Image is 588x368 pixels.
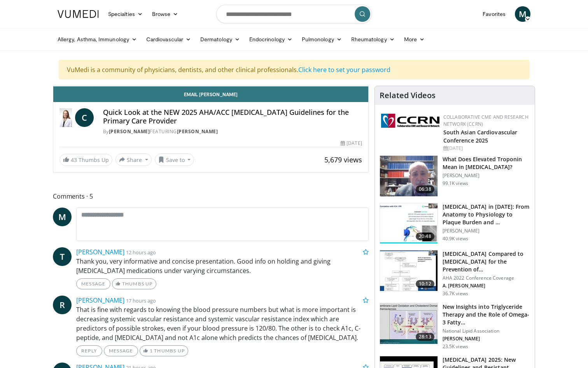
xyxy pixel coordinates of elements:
img: VuMedi Logo [58,10,99,18]
span: 10:12 [416,280,434,288]
img: a04ee3ba-8487-4636-b0fb-5e8d268f3737.png.150x105_q85_autocrop_double_scale_upscale_version-0.2.png [381,114,439,128]
video-js: Video Player [53,86,368,86]
p: That is fine with regards to knowing the blood pressure numbers but what is more important is dec... [76,305,369,342]
a: Browse [147,6,183,22]
h3: What Does Elevated Troponin Mean in [MEDICAL_DATA]? [443,155,530,171]
a: [PERSON_NAME] [76,248,124,256]
span: 43 [71,156,77,164]
span: 5,679 views [324,155,362,164]
img: 98daf78a-1d22-4ebe-927e-10afe95ffd94.150x105_q85_crop-smart_upscale.jpg [380,156,437,196]
button: Share [115,153,152,166]
a: 20:48 [MEDICAL_DATA] in [DATE]: From Anatomy to Physiology to Plaque Burden and … [PERSON_NAME] 4... [380,203,530,244]
a: Email [PERSON_NAME] [53,86,368,102]
a: C [75,108,94,127]
a: Message [76,278,110,289]
img: 45ea033d-f728-4586-a1ce-38957b05c09e.150x105_q85_crop-smart_upscale.jpg [380,303,437,344]
p: 40.9K views [443,236,468,242]
p: Thank you, very informative and concise presentation. Good info on holding and giving [MEDICAL_DA... [76,257,369,275]
a: South Asian Cardiovascular Conference 2025 [443,129,518,144]
a: [PERSON_NAME] [177,128,218,135]
a: Specialties [103,6,147,22]
a: M [53,208,72,226]
h3: [MEDICAL_DATA] in [DATE]: From Anatomy to Physiology to Plaque Burden and … [443,203,530,226]
a: More [399,32,429,47]
small: 12 hours ago [126,249,156,256]
span: Comments 5 [53,191,369,201]
p: [PERSON_NAME] [443,173,530,179]
a: Thumbs Up [112,278,156,289]
p: [PERSON_NAME] [443,336,530,342]
p: 36.7K views [443,291,468,297]
a: [PERSON_NAME] [109,128,150,135]
button: Save to [155,153,194,166]
a: R [53,296,72,314]
a: M [515,6,530,22]
h4: Quick Look at the NEW 2025 AHA/ACC [MEDICAL_DATA] Guidelines for the Primary Care Provider [103,108,362,125]
p: [PERSON_NAME] [443,228,530,234]
a: 43 Thumbs Up [59,154,112,166]
a: Pulmonology [297,32,346,47]
span: 20:48 [416,232,434,240]
div: [DATE] [443,145,528,152]
input: Search topics, interventions [216,5,372,23]
img: 7c0f9b53-1609-4588-8498-7cac8464d722.150x105_q85_crop-smart_upscale.jpg [380,250,437,291]
a: Message [104,345,138,356]
a: T [53,247,72,266]
a: Cardiovascular [142,32,196,47]
a: Favorites [478,6,510,22]
a: Allergy, Asthma, Immunology [53,32,142,47]
img: Dr. Catherine P. Benziger [59,108,72,127]
p: National Lipid Association [443,328,530,334]
div: [DATE] [341,140,362,147]
p: 23.5K views [443,343,468,350]
a: Rheumatology [346,32,399,47]
a: [PERSON_NAME] [76,296,124,305]
h3: New Insights into Triglyceride Therapy and the Role of Omega-3 Fatty… [443,303,530,326]
span: 1 [150,348,153,354]
h4: Related Videos [380,91,436,100]
div: VuMedi is a community of physicians, dentists, and other clinical professionals. [59,60,529,79]
p: A. [PERSON_NAME] [443,283,530,289]
a: 1 Thumbs Up [140,345,188,356]
a: 28:13 New Insights into Triglyceride Therapy and the Role of Omega-3 Fatty… National Lipid Associ... [380,303,530,350]
a: Endocrinology [245,32,297,47]
span: 06:38 [416,185,434,193]
a: Dermatology [196,32,245,47]
p: 99.1K views [443,180,468,187]
h3: [MEDICAL_DATA] Compared to [MEDICAL_DATA] for the Prevention of… [443,250,530,273]
div: By FEATURING [103,128,362,135]
a: Click here to set your password [298,65,390,74]
img: 823da73b-7a00-425d-bb7f-45c8b03b10c3.150x105_q85_crop-smart_upscale.jpg [380,203,437,244]
a: 06:38 What Does Elevated Troponin Mean in [MEDICAL_DATA]? [PERSON_NAME] 99.1K views [380,155,530,197]
span: 28:13 [416,333,434,341]
p: AHA 2022 Conference Coverage [443,275,530,281]
small: 17 hours ago [126,297,156,304]
a: 10:12 [MEDICAL_DATA] Compared to [MEDICAL_DATA] for the Prevention of… AHA 2022 Conference Covera... [380,250,530,297]
a: Reply [76,345,102,356]
a: Collaborative CME and Research Network (CCRN) [443,114,528,127]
